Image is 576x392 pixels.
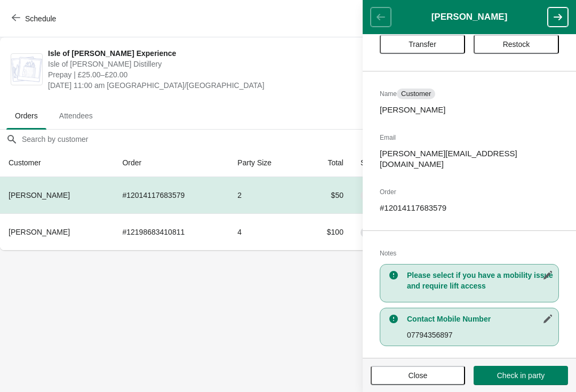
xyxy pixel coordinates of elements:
td: $100 [303,213,352,250]
p: # 12014117683579 [380,203,559,213]
th: Total [303,149,352,177]
td: # 12014117683579 [114,177,229,213]
span: [PERSON_NAME] [9,191,70,199]
h1: [PERSON_NAME] [391,12,548,22]
button: Restock [474,35,559,54]
span: Orders [6,106,46,125]
h2: Order [380,187,559,197]
th: Status [352,149,417,177]
button: Close [371,366,465,385]
span: [PERSON_NAME] [9,228,70,236]
button: Transfer [380,35,465,54]
span: Schedule [25,14,56,23]
span: Close [409,371,428,380]
th: Order [114,149,229,177]
h2: Notes [380,248,559,259]
span: Prepay | £25.00–£20.00 [48,69,375,80]
span: Isle of [PERSON_NAME] Distillery [48,59,375,69]
input: Search by customer [21,130,576,149]
td: 4 [229,213,303,250]
td: # 12198683410811 [114,213,229,250]
img: Isle of Harris Gin Experience [11,57,42,82]
span: Transfer [409,40,436,49]
span: Attendees [51,106,101,125]
h2: Email [380,132,559,143]
th: Party Size [229,149,303,177]
span: [DATE] 11:00 am [GEOGRAPHIC_DATA]/[GEOGRAPHIC_DATA] [48,80,375,91]
h3: Please select if you have a mobility issue and require lift access [407,270,553,291]
td: $50 [303,177,352,213]
span: Restock [503,40,530,49]
h3: Contact Mobile Number [407,314,553,324]
p: [PERSON_NAME] [380,105,559,115]
button: Schedule [5,9,65,28]
h2: Name [380,89,559,99]
p: 07794356897 [407,330,553,340]
td: 2 [229,177,303,213]
span: Isle of [PERSON_NAME] Experience [48,48,375,59]
span: Check in party [497,371,545,380]
button: Check in party [474,366,568,385]
span: Customer [401,90,431,98]
p: [PERSON_NAME][EMAIL_ADDRESS][DOMAIN_NAME] [380,148,559,170]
